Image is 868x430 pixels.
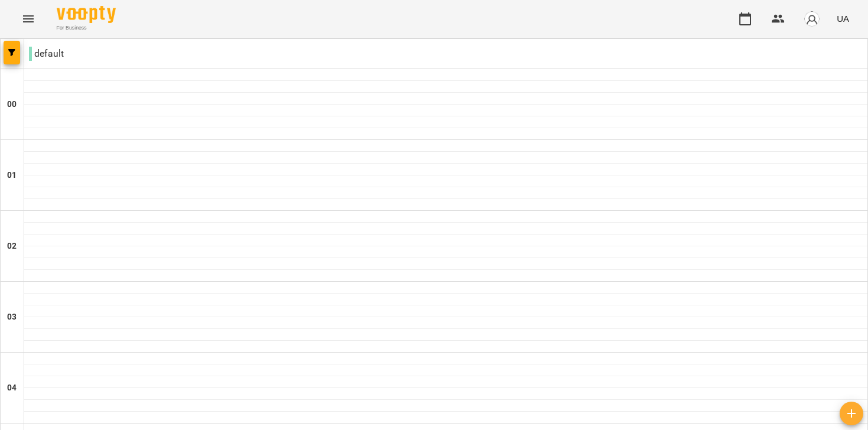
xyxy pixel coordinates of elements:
[14,5,43,33] button: Menu
[7,240,17,253] h6: 02
[804,11,820,27] img: avatar_s.png
[832,8,854,30] button: UA
[837,12,849,25] span: UA
[57,6,116,23] img: Voopty Logo
[840,402,863,425] button: Створити урок
[7,98,17,111] h6: 00
[29,47,64,61] p: default
[7,169,17,182] h6: 01
[7,382,17,395] h6: 04
[57,24,116,32] span: For Business
[7,311,17,324] h6: 03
